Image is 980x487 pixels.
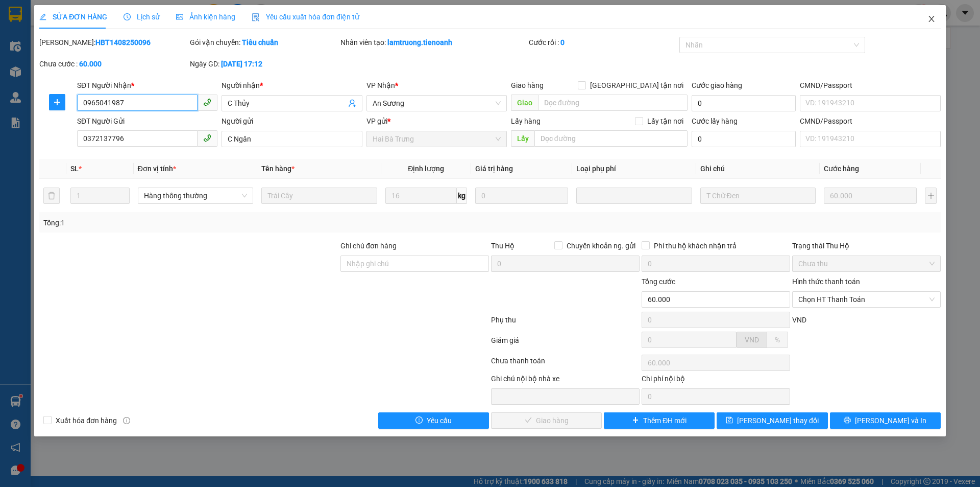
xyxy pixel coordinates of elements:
[529,37,677,48] div: Cước rồi :
[475,165,513,173] span: Giá trị hàng
[252,13,359,21] span: Yêu cầu xuất hóa đơn điện tử
[52,415,121,426] span: Xuất hóa đơn hàng
[124,13,160,21] span: Lịch sử
[792,240,941,251] div: Trạng thái Thu Hộ
[190,58,338,69] div: Ngày GD:
[726,416,733,425] span: save
[340,256,489,272] input: Ghi chú đơn hàng
[692,117,738,125] label: Cước lấy hàng
[366,81,395,89] span: VP Nhận
[830,412,941,429] button: printer[PERSON_NAME] và In
[572,159,696,179] th: Loại phụ phí
[855,415,926,426] span: [PERSON_NAME] và In
[643,115,688,127] span: Lấy tận nơi
[650,240,741,251] span: Phí thu hộ khách nhận trả
[203,134,211,142] span: phone
[775,336,780,344] span: %
[348,99,356,107] span: user-add
[124,13,131,20] span: clock-circle
[491,373,640,388] div: Ghi chú nội bộ nhà xe
[138,165,176,173] span: Đơn vị tính
[475,188,568,204] input: 0
[49,94,65,110] button: plus
[79,60,102,68] b: 60.000
[490,355,641,373] div: Chưa thanh toán
[538,95,688,111] input: Dọc đường
[491,242,514,250] span: Thu Hộ
[917,5,946,34] button: Close
[737,415,819,426] span: [PERSON_NAME] thay đổi
[800,80,940,91] div: CMND/Passport
[95,38,151,47] b: HBT1408250096
[39,13,107,21] span: SỬA ĐƠN HÀNG
[700,188,816,204] input: Ghi Chú
[491,412,602,429] button: checkGiao hàng
[511,95,538,111] span: Giao
[408,165,444,173] span: Định lượng
[427,415,452,426] span: Yêu cầu
[643,415,687,426] span: Thêm ĐH mới
[221,60,262,68] b: [DATE] 17:12
[642,373,790,388] div: Chi phí nội bộ
[560,38,565,47] b: 0
[366,115,507,127] div: VP gửi
[692,95,796,111] input: Cước giao hàng
[39,13,46,20] span: edit
[340,242,397,250] label: Ghi chú đơn hàng
[43,188,60,204] button: delete
[562,240,640,251] span: Chuyển khoản ng. gửi
[222,115,362,127] div: Người gửi
[39,37,188,48] div: [PERSON_NAME]:
[242,38,278,47] b: Tiêu chuẩn
[39,58,188,69] div: Chưa cước :
[642,277,675,286] span: Tổng cước
[824,165,859,173] span: Cước hàng
[43,217,378,228] div: Tổng: 1
[798,292,935,307] span: Chọn HT Thanh Toán
[261,188,377,204] input: VD: Bàn, Ghế
[378,412,489,429] button: exclamation-circleYêu cầu
[340,37,527,48] div: Nhân viên tạo:
[490,314,641,332] div: Phụ thu
[692,81,742,89] label: Cước giao hàng
[632,416,639,425] span: plus
[800,115,940,127] div: CMND/Passport
[176,13,235,21] span: Ảnh kiện hàng
[696,159,820,179] th: Ghi chú
[792,277,860,286] label: Hình thức thanh toán
[203,98,211,106] span: phone
[70,165,79,173] span: SL
[373,96,501,111] span: An Sương
[586,80,688,91] span: [GEOGRAPHIC_DATA] tận nơi
[692,131,796,147] input: Cước lấy hàng
[745,336,759,344] span: VND
[222,80,362,91] div: Người nhận
[490,335,641,353] div: Giảm giá
[373,131,501,147] span: Hai Bà Trưng
[457,188,467,204] span: kg
[176,13,183,20] span: picture
[252,13,260,21] img: icon
[927,15,936,23] span: close
[925,188,936,204] button: plus
[144,188,247,203] span: Hàng thông thường
[798,256,935,271] span: Chưa thu
[387,38,452,47] b: lamtruong.tienoanh
[824,188,917,204] input: 0
[415,416,423,425] span: exclamation-circle
[190,37,338,48] div: Gói vận chuyển:
[604,412,715,429] button: plusThêm ĐH mới
[77,115,217,127] div: SĐT Người Gửi
[534,130,688,147] input: Dọc đường
[77,80,217,91] div: SĐT Người Nhận
[511,130,534,147] span: Lấy
[792,316,806,324] span: VND
[844,416,851,425] span: printer
[717,412,827,429] button: save[PERSON_NAME] thay đổi
[50,98,65,106] span: plus
[261,165,295,173] span: Tên hàng
[511,117,541,125] span: Lấy hàng
[123,417,130,424] span: info-circle
[511,81,544,89] span: Giao hàng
